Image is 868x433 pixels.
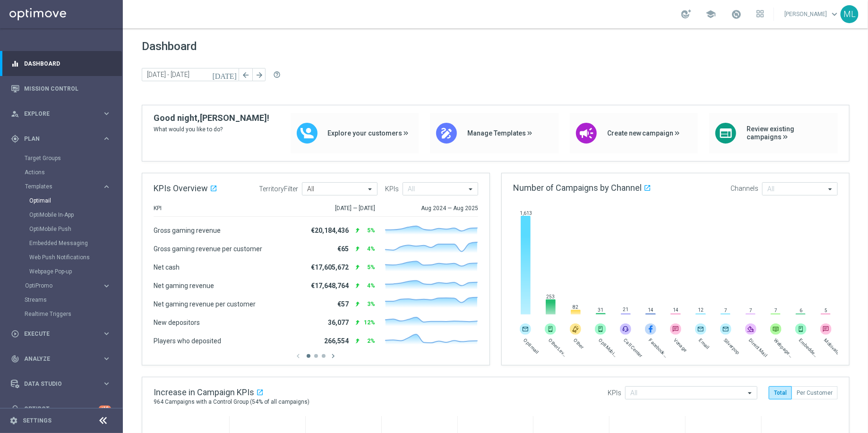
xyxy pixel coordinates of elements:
[29,211,98,219] a: OptiMobile In-App
[10,110,112,118] button: person_search Explore keyboard_arrow_right
[99,406,111,412] div: +10
[841,5,859,23] div: ML
[29,250,122,264] div: Web Push Notifications
[29,268,98,275] a: Webpage Pop-up
[24,396,99,421] a: Optibot
[10,135,112,143] button: gps_fixed Plan keyboard_arrow_right
[25,296,98,304] a: Streams
[10,85,112,93] button: Mission Control
[24,111,102,117] span: Explore
[25,310,98,318] a: Realtime Triggers
[783,7,841,21] a: [PERSON_NAME]keyboard_arrow_down
[11,355,102,363] div: Analyze
[24,381,102,387] span: Data Studio
[29,236,122,250] div: Embedded Messaging
[11,355,19,363] i: track_changes
[11,110,19,118] i: person_search
[29,197,98,204] a: Optimail
[11,76,111,101] div: Mission Control
[29,208,122,222] div: OptiMobile In-App
[24,356,102,362] span: Analyze
[24,76,111,101] a: Mission Control
[102,379,111,388] i: keyboard_arrow_right
[102,182,111,191] i: keyboard_arrow_right
[10,405,112,413] button: lightbulb Optibot +10
[25,169,98,176] a: Actions
[25,293,122,307] div: Streams
[25,184,93,189] span: Templates
[11,405,19,413] i: lightbulb
[25,282,112,289] button: OptiPromo keyboard_arrow_right
[11,51,111,76] div: Dashboard
[23,418,52,424] a: Settings
[25,154,98,162] a: Target Groups
[24,331,102,337] span: Execute
[29,264,122,279] div: Webpage Pop-up
[10,355,112,363] button: track_changes Analyze keyboard_arrow_right
[9,416,18,425] i: settings
[25,279,122,293] div: OptiPromo
[102,134,111,143] i: keyboard_arrow_right
[102,281,111,290] i: keyboard_arrow_right
[102,354,111,363] i: keyboard_arrow_right
[25,179,122,279] div: Templates
[11,380,102,388] div: Data Studio
[25,183,112,190] button: Templates keyboard_arrow_right
[25,151,122,165] div: Target Groups
[29,239,98,247] a: Embedded Messaging
[29,194,122,208] div: Optimail
[10,330,112,338] button: play_circle_outline Execute keyboard_arrow_right
[25,165,122,179] div: Actions
[102,329,111,338] i: keyboard_arrow_right
[11,59,19,68] i: equalizer
[24,51,111,76] a: Dashboard
[24,136,102,142] span: Plan
[705,9,716,19] span: school
[102,109,111,118] i: keyboard_arrow_right
[11,330,102,338] div: Execute
[11,135,102,143] div: Plan
[25,184,102,189] div: Templates
[29,222,122,236] div: OptiMobile Push
[11,330,19,338] i: play_circle_outline
[11,396,111,421] div: Optibot
[11,135,19,143] i: gps_fixed
[29,254,98,261] a: Web Push Notifications
[10,60,112,68] button: equalizer Dashboard
[25,283,93,289] span: OptiPromo
[10,380,112,388] button: Data Studio keyboard_arrow_right
[25,307,122,321] div: Realtime Triggers
[829,9,840,19] span: keyboard_arrow_down
[29,225,98,233] a: OptiMobile Push
[25,283,102,289] div: OptiPromo
[11,110,102,118] div: Explore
